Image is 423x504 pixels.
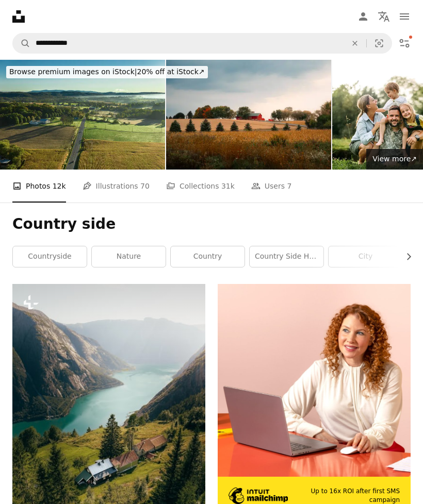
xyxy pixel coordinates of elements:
span: Browse premium images on iStock | [9,68,137,76]
button: Clear [344,33,366,53]
a: Log in / Sign up [353,6,373,27]
a: Illustrations 70 [83,170,150,203]
form: Find visuals sitewide [12,33,392,54]
button: Filters [394,33,415,54]
a: View more↗ [366,149,423,170]
button: Visual search [367,33,392,53]
a: countryside [13,246,87,267]
span: View more ↗ [372,155,417,163]
span: 31k [221,180,235,192]
button: scroll list to the right [399,246,411,267]
img: file-1690386555781-336d1949dad1image [229,488,288,504]
a: Collections 31k [166,170,235,203]
span: 70 [140,180,150,192]
a: nature [92,246,166,267]
a: country [171,246,245,267]
a: Users 7 [251,170,292,203]
a: an aerial view of a house in the mountains [12,400,205,409]
span: 7 [287,180,292,192]
button: Search Unsplash [13,33,30,53]
a: city [329,246,402,267]
span: 20% off at iStock ↗ [9,68,205,76]
a: Home — Unsplash [12,10,25,23]
a: country side house [250,246,323,267]
button: Language [373,6,394,27]
button: Menu [394,6,415,27]
img: Scenic view of Midwest country farmland in Union, IL during autumn harvest [166,60,331,170]
h1: Country side [12,215,411,233]
img: file-1722962837469-d5d3a3dee0c7image [218,284,411,477]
